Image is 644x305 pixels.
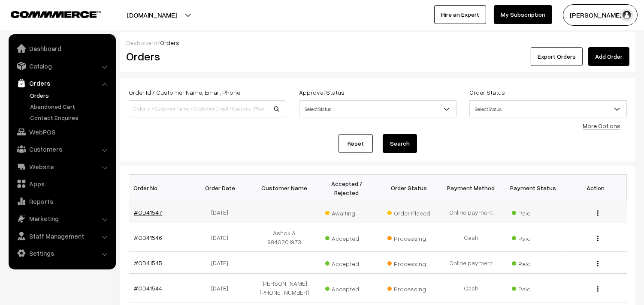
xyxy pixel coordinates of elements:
a: Reset [339,134,373,153]
a: Dashboard [126,39,157,46]
a: Abandoned Cart [28,102,113,111]
a: Customers [11,141,113,157]
a: Orders [11,75,113,91]
th: Payment Status [502,175,565,201]
a: #OD41546 [134,234,163,241]
span: Paid [512,206,555,218]
img: Menu [597,261,599,266]
th: Order No [129,175,191,201]
th: Action [565,175,627,201]
a: Staff Management [11,228,113,244]
a: Orders [28,91,113,100]
td: Cash [440,223,502,252]
a: #OD41547 [134,209,163,216]
a: Catalog [11,58,113,74]
span: Select Status [299,102,456,117]
input: Order Id / Customer Name / Customer Email / Customer Phone [129,100,286,117]
a: Hire an Expert [434,5,486,24]
span: Accepted [325,232,368,243]
label: Approval Status [299,88,345,97]
span: Paid [512,257,555,268]
td: [DATE] [191,274,254,302]
a: #OD41545 [134,259,163,266]
img: user [620,9,633,21]
button: Export Orders [531,47,583,66]
a: Apps [11,176,113,191]
th: Order Date [191,175,254,201]
td: [PERSON_NAME] [PHONE_NUMBER] [254,274,316,302]
a: Contact Enquires [28,113,113,122]
a: Website [11,159,113,174]
a: COMMMERCE [11,9,86,19]
span: Accepted [325,282,368,293]
button: [DOMAIN_NAME] [97,4,207,26]
img: Menu [597,236,599,241]
td: Online payment [440,252,502,274]
a: More Options [583,122,620,129]
img: Menu [597,286,599,292]
span: Paid [512,232,555,243]
th: Payment Method [440,175,502,201]
td: [DATE] [191,252,254,274]
th: Accepted / Rejected [316,175,378,201]
a: WebPOS [11,124,113,140]
td: Ashok A 9840201973 [254,223,316,252]
span: Processing [387,282,430,293]
th: Order Status [378,175,440,201]
span: Select Status [299,100,457,117]
img: COMMMERCE [11,11,101,18]
span: Accepted [325,257,368,268]
span: Processing [387,257,430,268]
span: Order Placed [387,206,430,218]
span: Paid [512,282,555,293]
th: Customer Name [254,175,316,201]
a: Dashboard [11,41,113,56]
span: Select Status [470,102,626,117]
span: Select Status [469,100,627,117]
td: [DATE] [191,223,254,252]
span: Awaiting [325,206,368,218]
a: Settings [11,245,113,261]
td: Cash [440,274,502,302]
button: [PERSON_NAME] s… [563,4,638,26]
td: Online payment [440,201,502,223]
img: Menu [597,210,599,216]
a: #OD41544 [134,284,163,292]
div: / [126,38,629,47]
a: Marketing [11,211,113,226]
a: Reports [11,194,113,209]
a: My Subscription [494,5,552,24]
span: Processing [387,232,430,243]
label: Order Status [469,88,505,97]
button: Search [383,134,417,153]
h2: Orders [126,50,285,63]
span: Orders [160,39,179,46]
td: [DATE] [191,201,254,223]
a: Add Order [588,47,629,66]
label: Order Id / Customer Name, Email, Phone [129,88,240,97]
